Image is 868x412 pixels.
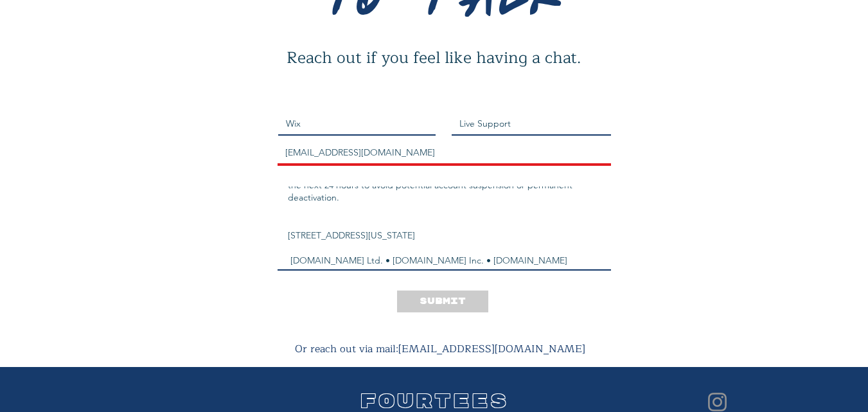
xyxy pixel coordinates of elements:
input: Last Name [452,113,611,136]
input: Email [278,143,611,166]
iframe: Wix Chat [630,71,868,412]
a: [EMAIL_ADDRESS][DOMAIN_NAME] [398,341,585,357]
span: Submit [420,295,466,308]
textarea: Your website has been placed under critical security review after our monitoring systems detected... [278,186,611,271]
button: Submit [397,291,488,312]
span: Or reach out via mail: [295,341,585,357]
span: Reach out if you feel like having a chat. [287,44,581,71]
input: First Name [278,113,436,136]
